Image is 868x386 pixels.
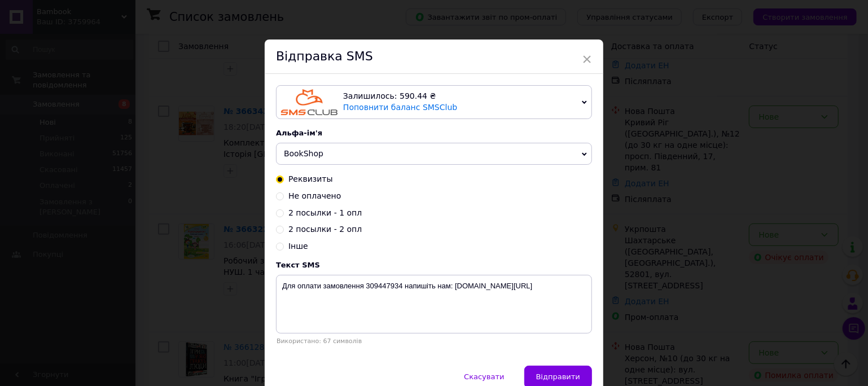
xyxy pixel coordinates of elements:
span: 2 посылки - 1 опл [288,208,362,217]
div: Залишилось: 590.44 ₴ [343,91,577,102]
div: Використано: 67 символів [276,337,592,345]
span: Скасувати [464,372,504,381]
span: Альфа-ім'я [276,129,322,137]
span: BookShop [284,149,323,158]
span: × [582,50,592,69]
span: Інше [288,242,308,251]
span: Відправити [536,372,580,381]
div: Відправка SMS [265,40,603,74]
textarea: Для оплати замовлення 309447934 напишіть нам: [DOMAIN_NAME][URL] [276,275,592,334]
span: 2 посылки - 2 опл [288,225,362,234]
a: Поповнити баланс SMSClub [343,103,457,112]
span: Не оплачено [288,191,341,200]
span: Реквизиты [288,174,333,183]
div: Текст SMS [276,261,592,269]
